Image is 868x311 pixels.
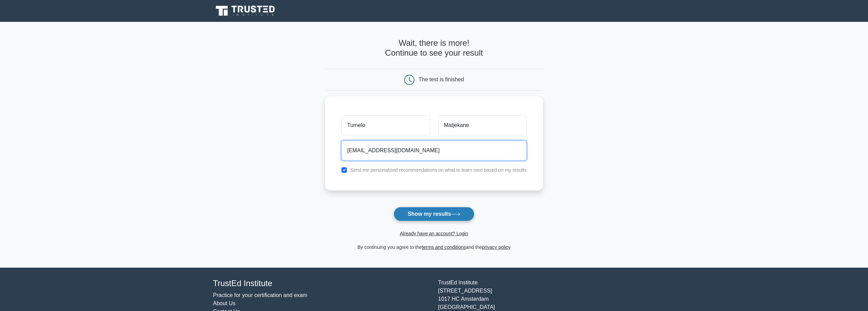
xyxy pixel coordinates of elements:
[482,244,511,250] a: privacy policy
[325,38,543,58] h4: Wait, there is more! Continue to see your result
[321,243,547,251] div: By continuing you agree to the and the
[418,76,464,82] div: The test is finished
[213,292,308,298] a: Practice for your certification and exam
[213,279,430,288] h4: TrustEd Institute
[341,141,527,160] input: Email
[350,167,527,173] label: Send me personalized recommendations on what to learn next based on my results
[422,244,466,250] a: terms and conditions
[341,115,430,135] input: First name
[438,115,527,135] input: Last name
[400,231,468,236] a: Already have an account? Login
[394,207,474,221] button: Show my results
[213,300,236,306] a: About Us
